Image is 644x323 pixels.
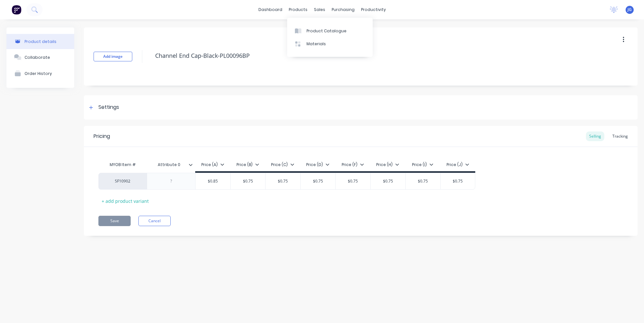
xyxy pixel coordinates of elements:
[376,162,399,168] div: Price (H)
[447,162,469,168] div: Price (J)
[196,173,230,189] div: $0.85
[12,5,21,15] img: Factory
[231,173,266,189] div: $0.75
[147,158,195,171] div: Attribute 0
[441,173,475,189] div: $0.75
[609,131,631,141] div: Tracking
[25,71,52,76] div: Order History
[152,48,579,63] textarea: Channel End Cap-Black-PL00096BP
[25,55,50,60] div: Collaborate
[306,162,329,168] div: Price (D)
[287,37,373,50] a: Materials
[147,157,191,173] div: Attribute 0
[98,103,119,111] div: Settings
[105,178,140,184] div: SF10902
[358,5,389,15] div: productivity
[6,65,74,81] button: Order History
[307,28,347,34] div: Product Catalogue
[98,173,475,190] div: SF10902$0.85$0.75$0.75$0.75$0.75$0.75$0.75$0.75
[301,173,336,189] div: $0.75
[328,5,358,15] div: purchasing
[406,173,440,189] div: $0.75
[98,196,152,206] div: + add product variant
[255,5,286,15] a: dashboard
[412,162,433,168] div: Price (I)
[6,49,74,65] button: Collaborate
[266,173,300,189] div: $0.75
[336,173,370,189] div: $0.75
[94,52,132,61] button: Add image
[94,132,110,140] div: Pricing
[371,173,406,189] div: $0.75
[307,41,326,47] div: Materials
[628,7,632,13] span: JG
[236,162,259,168] div: Price (B)
[342,162,364,168] div: Price (F)
[25,39,56,44] div: Product details
[287,24,373,37] a: Product Catalogue
[6,34,74,49] button: Product details
[271,162,294,168] div: Price (C)
[286,5,311,15] div: products
[138,216,171,226] button: Cancel
[586,131,604,141] div: Selling
[311,5,328,15] div: sales
[201,162,224,168] div: Price (A)
[98,216,131,226] button: Save
[98,158,147,171] div: MYOB Item #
